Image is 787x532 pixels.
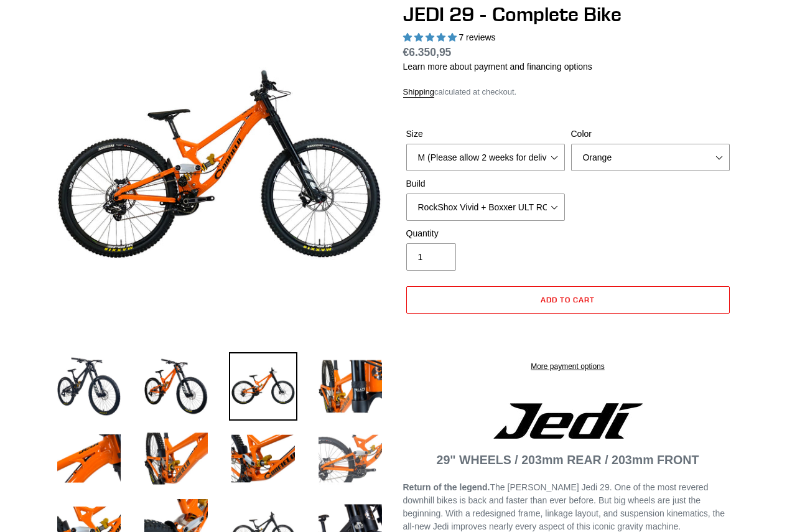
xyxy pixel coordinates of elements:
img: Load image into Gallery viewer, JEDI 29 - Complete Bike [316,424,384,493]
img: Load image into Gallery viewer, JEDI 29 - Complete Bike [316,352,384,421]
a: Learn more about payment and financing options [403,62,592,72]
button: Add to cart [406,286,730,314]
label: Quantity [406,227,565,240]
img: Load image into Gallery viewer, JEDI 29 - Complete Bike [55,352,123,421]
img: Load image into Gallery viewer, JEDI 29 - Complete Bike [142,352,210,421]
label: Color [571,128,730,141]
span: €6.350,95 [403,46,452,58]
img: Jedi Logo [493,403,643,439]
label: Build [406,177,565,190]
img: Load image into Gallery viewer, JEDI 29 - Complete Bike [229,352,297,421]
div: calculated at checkout. [403,86,733,98]
h1: JEDI 29 - Complete Bike [403,2,733,26]
strong: Return of the legend. [403,482,490,492]
a: More payment options [406,361,730,372]
iframe: PayPal-paypal [406,320,730,347]
span: Add to cart [541,295,595,304]
label: Size [406,128,565,141]
strong: 29" WHEELS / 203mm REAR / 203mm FRONT [437,453,699,467]
img: Load image into Gallery viewer, JEDI 29 - Complete Bike [55,424,123,493]
a: Shipping [403,87,435,98]
img: Load image into Gallery viewer, JEDI 29 - Complete Bike [229,424,297,493]
span: 7 reviews [459,32,495,42]
span: 5.00 stars [403,32,459,42]
img: Load image into Gallery viewer, JEDI 29 - Complete Bike [142,424,210,493]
